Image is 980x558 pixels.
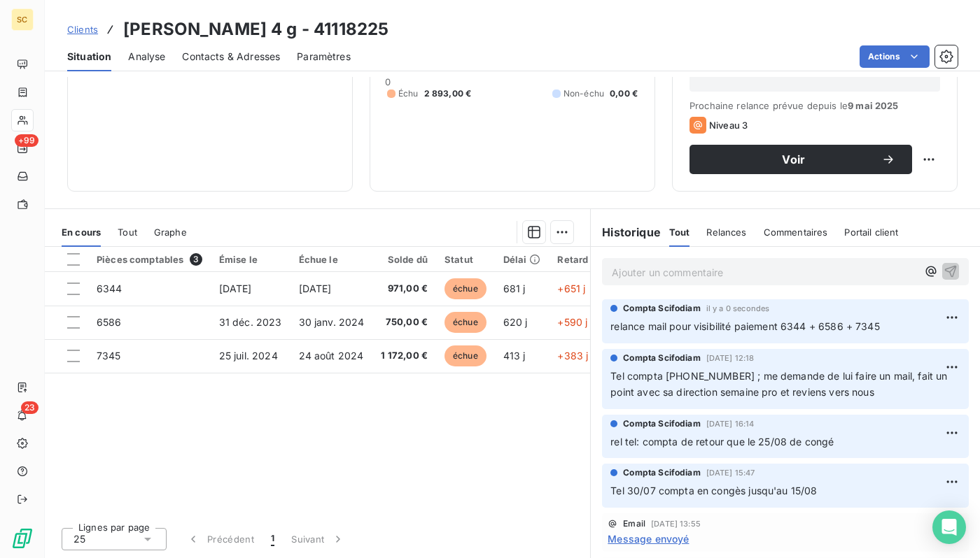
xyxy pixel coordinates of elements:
[608,531,689,546] span: Message envoyé
[623,352,700,364] span: Compta Scifodiam
[97,253,202,266] div: Pièces comptables
[381,254,428,265] div: Solde dû
[178,524,262,554] button: Précédent
[381,315,428,329] span: 750,00 €
[97,316,122,328] span: 6586
[610,436,834,448] span: rel tel: compta de retour que le 25/08 de congé
[689,100,940,111] span: Prochaine relance prévue depuis le
[381,282,428,296] span: 971,00 €
[610,485,817,496] span: Tel 30/07 compta en congès jusqu'au 15/08
[623,520,645,528] span: Email
[444,254,486,265] div: Statut
[610,320,879,332] span: relance mail pour visibilité paiement 6344 + 6586 + 7345
[503,282,526,294] span: 681 j
[67,22,98,36] a: Clients
[557,350,588,362] span: +383 j
[67,50,111,64] span: Situation
[610,87,638,100] span: 0,00 €
[15,134,38,147] span: +99
[299,254,365,265] div: Échue le
[706,354,755,362] span: [DATE] 12:18
[689,145,912,174] button: Voir
[557,316,587,328] span: +590 j
[610,370,950,398] span: Tel compta [PHONE_NUMBER] ; me demande de lui faire un mail, fait un point avec sa direction sema...
[62,227,101,238] span: En cours
[503,316,528,328] span: 620 j
[563,87,604,100] span: Non-échu
[706,420,755,428] span: [DATE] 16:14
[73,532,85,546] span: 25
[297,50,351,64] span: Paramètres
[623,417,700,430] span: Compta Scifodiam
[219,282,252,294] span: [DATE]
[262,524,283,554] button: 1
[706,154,881,165] span: Voir
[219,316,282,328] span: 31 déc. 2023
[651,520,701,528] span: [DATE] 13:55
[154,227,187,238] span: Graphe
[557,282,585,294] span: +651 j
[503,350,526,362] span: 413 j
[669,227,690,238] span: Tout
[503,254,541,265] div: Délai
[11,8,34,31] div: SC
[299,350,364,362] span: 24 août 2024
[123,17,388,42] h3: [PERSON_NAME] 4 g - 41118225
[219,350,278,362] span: 25 juil. 2024
[299,316,365,328] span: 30 janv. 2024
[283,524,353,554] button: Suivant
[764,227,828,238] span: Commentaires
[11,527,34,550] img: Logo LeanPay
[706,468,755,477] span: [DATE] 15:47
[128,50,165,64] span: Analyse
[848,100,899,111] span: 9 mai 2025
[591,224,661,241] h6: Historique
[706,304,770,313] span: il y a 0 secondes
[21,401,38,414] span: 23
[219,254,282,265] div: Émise le
[118,227,137,238] span: Tout
[271,532,274,546] span: 1
[844,227,898,238] span: Portail client
[424,87,472,100] span: 2 893,00 €
[860,45,930,68] button: Actions
[623,302,700,315] span: Compta Scifodiam
[932,510,966,544] div: Open Intercom Messenger
[299,282,332,294] span: [DATE]
[182,50,280,64] span: Contacts & Adresses
[557,254,602,265] div: Retard
[97,350,121,362] span: 7345
[67,24,98,35] span: Clients
[623,466,700,479] span: Compta Scifodiam
[398,87,419,100] span: Échu
[444,278,486,299] span: échue
[97,282,122,294] span: 6344
[444,312,486,333] span: échue
[444,345,486,366] span: échue
[190,253,202,266] span: 3
[385,76,391,87] span: 0
[706,227,746,238] span: Relances
[381,349,428,363] span: 1 172,00 €
[709,120,748,131] span: Niveau 3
